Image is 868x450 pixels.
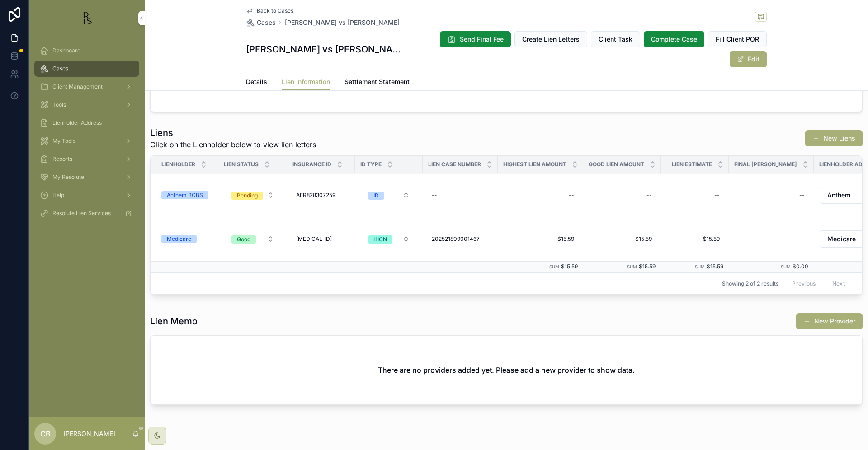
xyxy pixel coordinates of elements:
span: Lienholder Address [52,119,102,127]
small: Sum [781,264,791,269]
a: $15.59 [503,232,578,246]
span: CB [40,428,51,439]
button: Select Button [361,231,417,247]
span: Showing 2 of 2 results [722,280,778,287]
div: ID [373,192,379,200]
span: Fill Client POR [716,35,759,44]
a: -- [734,232,808,246]
div: -- [799,235,805,243]
span: [MEDICAL_ID] [296,235,332,243]
a: Lienholder Address [34,115,139,131]
button: Select Button [224,231,281,247]
a: Settlement Statement [344,74,410,92]
span: $15.59 [639,263,656,270]
button: Select Button [361,187,417,203]
button: Create Lien Letters [514,31,587,47]
span: [PERSON_NAME] vs [PERSON_NAME] [285,18,400,27]
small: Sum [695,264,705,269]
span: $15.59 [670,235,720,243]
a: -- [666,188,723,202]
span: Cases [257,18,276,27]
div: Good [237,235,250,244]
span: My Resolute [52,173,84,181]
span: My Tools [52,137,75,145]
span: Help [52,192,64,199]
span: Client Management [52,83,103,90]
h1: Liens [150,127,316,139]
span: Lienholder [161,161,195,168]
span: Insurance ID [292,161,331,168]
span: $0.00 [793,263,808,270]
span: Highest Lien Amount [503,161,566,168]
div: Anthem BCBS [167,191,203,199]
a: Resolute Lien Services [34,205,139,221]
a: Cases [34,61,139,77]
img: App logo [80,11,94,25]
span: Send Final Fee [460,35,504,44]
a: [MEDICAL_ID] [292,232,349,246]
span: Back to Cases [257,7,293,14]
div: -- [432,192,437,199]
a: Medicare [161,235,213,243]
a: Back to Cases [246,7,293,14]
span: Click on the Lienholder below to view lien letters [150,139,316,150]
button: Edit [730,51,767,67]
div: -- [569,192,574,199]
a: $15.59 [589,232,656,246]
span: Lien Estimate [672,161,712,168]
span: Medicare [827,234,856,244]
span: $15.59 [561,263,578,270]
small: Sum [627,264,637,269]
span: Settlement Statement [344,77,410,86]
a: Dashboard [34,42,139,59]
a: Help [34,187,139,203]
div: Pending [237,192,258,200]
span: AER828307259 [296,192,335,199]
div: -- [799,192,805,199]
span: Client Task [599,35,632,44]
a: AER828307259 [292,188,349,202]
button: New Provider [796,313,863,329]
div: -- [714,192,720,199]
span: Cases [52,65,68,72]
button: Fill Client POR [708,31,767,47]
a: 202521809001467 [428,232,492,246]
span: Lien Case Number [428,161,481,168]
small: Sum [549,264,559,269]
span: Resolute Lien Services [52,210,111,217]
a: -- [589,188,656,202]
a: Anthem BCBS [161,191,213,199]
a: Reports [34,151,139,167]
span: $15.59 [592,235,652,243]
span: Anthem [827,191,850,200]
a: -- [734,188,808,202]
span: Dashboard [52,47,80,54]
a: Tools [34,97,139,113]
a: -- [503,188,578,202]
span: Lien Information [282,77,330,86]
div: HICN [373,235,387,244]
a: Cases [246,18,276,27]
a: Client Management [34,79,139,95]
p: [PERSON_NAME] [63,429,115,438]
button: New Liens [805,130,863,146]
span: $15.59 [507,235,574,243]
a: Lien Information [282,74,330,91]
a: Select Button [224,187,282,204]
button: Send Final Fee [440,31,511,47]
a: My Tools [34,133,139,149]
a: My Resolute [34,169,139,185]
span: Reports [52,155,72,163]
button: Complete Case [644,31,704,47]
a: $15.59 [666,232,723,246]
h1: Lien Memo [150,315,198,328]
span: Lien Status [224,161,259,168]
span: ID Type [360,161,382,168]
a: -- [428,188,492,202]
button: Client Task [591,31,640,47]
span: Good Lien Amount [589,161,644,168]
span: Final [PERSON_NAME] [734,161,797,168]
